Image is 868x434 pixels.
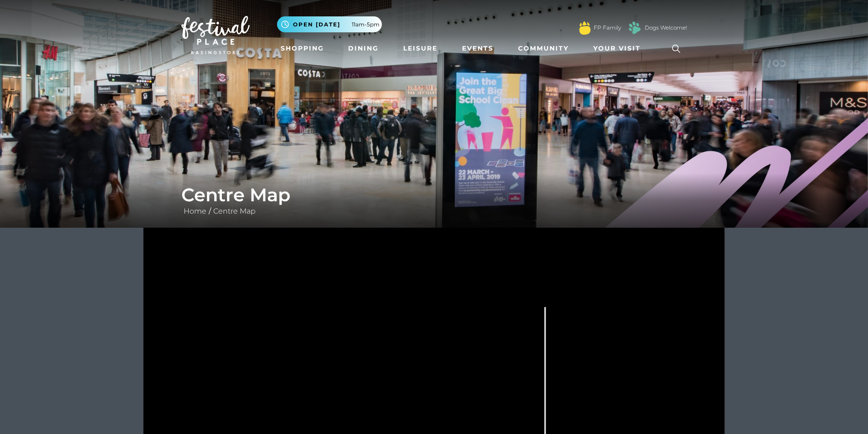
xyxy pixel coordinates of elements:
[277,16,382,32] button: Open [DATE] 11am-5pm
[594,24,621,32] a: FP Family
[352,20,380,29] span: 11am-5pm
[211,207,258,215] a: Centre Map
[181,16,250,54] img: Festival Place Logo
[590,40,649,57] a: Your Visit
[645,24,687,32] a: Dogs Welcome!
[181,184,687,206] h1: Centre Map
[458,40,497,57] a: Events
[344,40,382,57] a: Dining
[277,40,328,57] a: Shopping
[293,20,340,29] span: Open [DATE]
[514,40,572,57] a: Community
[593,44,641,53] span: Your Visit
[175,184,694,217] div: /
[400,40,441,57] a: Leisure
[181,207,209,215] a: Home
